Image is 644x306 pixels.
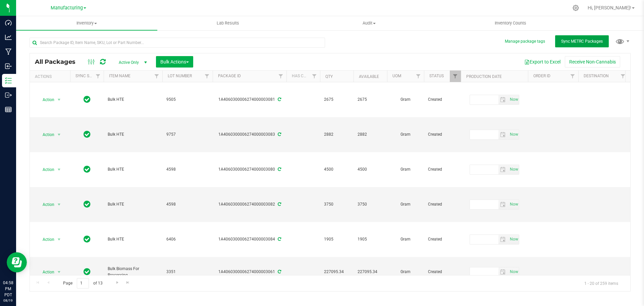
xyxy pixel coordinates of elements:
span: 4598 [166,166,209,173]
span: select [508,165,519,174]
span: Bulk HTE [108,236,158,243]
span: Sync from Compliance System [277,132,281,137]
span: In Sync [84,200,91,209]
span: Gram [391,269,420,275]
inline-svg: Reports [5,106,12,113]
span: Gram [391,166,420,173]
span: select [498,130,508,139]
a: Filter [202,71,213,82]
a: Package ID [218,74,241,78]
span: 227095.34 [324,269,350,275]
a: Lot Number [168,74,192,78]
a: Go to the last page [123,278,133,287]
span: Set Current date [508,267,520,277]
input: 1 [77,278,89,289]
span: Created [428,166,457,173]
a: Order Id [533,74,550,78]
span: 1 - 20 of 259 items [579,278,624,288]
span: Bulk Biomass For Processing [108,266,158,278]
span: Sync from Compliance System [277,269,281,274]
a: Filter [567,71,578,82]
button: Export to Excel [520,56,565,68]
a: Filter [151,71,162,82]
span: select [508,267,519,277]
span: select [498,165,508,174]
a: Available [359,74,379,79]
span: In Sync [84,165,91,174]
span: Lab Results [208,20,248,26]
span: select [508,130,519,139]
a: Filter [450,71,461,82]
div: 1A4060300006274000003083 [212,131,287,138]
button: Bulk Actions [156,56,193,68]
a: Inventory Counts [440,16,581,30]
span: Sync from Compliance System [277,237,281,242]
span: 1905 [358,236,383,243]
span: Created [428,236,457,243]
span: 9757 [166,131,209,138]
span: Created [428,96,457,103]
inline-svg: Dashboard [5,19,12,26]
a: Filter [275,71,286,82]
span: Set Current date [508,200,520,209]
span: 4500 [358,166,383,173]
a: Destination [584,74,609,78]
a: Qty [325,74,333,79]
a: Lab Results [157,16,299,30]
span: 2675 [324,96,350,103]
span: Created [428,131,457,138]
span: In Sync [84,95,91,104]
span: select [55,95,63,104]
span: select [498,200,508,209]
inline-svg: Inventory [5,77,12,84]
span: Bulk HTE [108,201,158,208]
span: 227095.34 [358,269,383,275]
span: select [498,95,508,104]
div: 1A4060300006274000003081 [212,96,287,103]
a: Status [429,74,444,78]
span: Action [37,267,55,277]
a: Sync Status [75,74,101,78]
span: Set Current date [508,130,520,139]
span: 4500 [324,166,350,173]
inline-svg: Manufacturing [5,48,12,55]
th: Has COA [286,71,320,82]
span: Hi, [PERSON_NAME]! [588,5,631,10]
span: Manufacturing [51,5,83,11]
span: Bulk HTE [108,166,158,173]
span: 1905 [324,236,350,243]
span: Set Current date [508,234,520,244]
span: Gram [391,201,420,208]
a: Go to the next page [112,278,122,287]
a: Filter [93,71,104,82]
span: Bulk Actions [160,59,189,64]
span: In Sync [84,234,91,244]
p: 08/19 [3,298,13,303]
span: Sync from Compliance System [277,202,281,207]
a: Filter [309,71,320,82]
span: Set Current date [508,165,520,174]
span: Action [37,200,55,209]
span: Action [37,165,55,174]
a: UOM [392,74,401,78]
a: Production Date [466,74,502,79]
a: Audit [299,16,440,30]
span: Bulk HTE [108,96,158,103]
span: Created [428,201,457,208]
span: Sync from Compliance System [277,97,281,102]
span: Inventory [16,20,157,26]
span: In Sync [84,130,91,139]
span: All Packages [35,58,82,65]
span: Action [37,95,55,104]
inline-svg: Inbound [5,63,12,70]
inline-svg: Outbound [5,92,12,98]
a: Filter [413,71,424,82]
span: select [55,235,63,244]
button: Sync METRC Packages [555,35,609,47]
span: Action [37,235,55,244]
span: 9505 [166,96,209,103]
span: select [508,200,519,209]
span: select [508,95,519,104]
iframe: Resource center [7,252,27,272]
span: Bulk HTE [108,131,158,138]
